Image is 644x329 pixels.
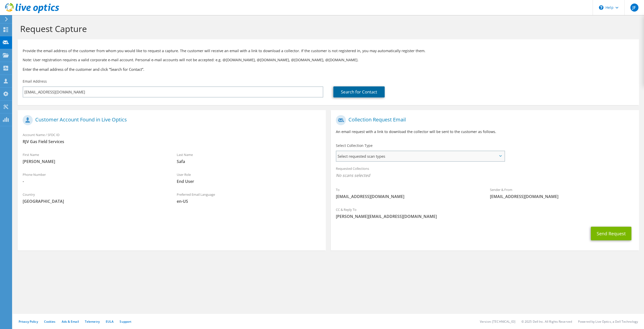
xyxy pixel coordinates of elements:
span: End User [177,179,321,184]
label: Email Address [23,79,47,84]
div: CC & Reply To [331,204,639,222]
div: First Name [18,149,172,167]
p: Note: User registration requires a valid corporate e-mail account. Personal e-mail accounts will ... [23,57,634,63]
a: Privacy Policy [19,319,38,324]
span: [PERSON_NAME][EMAIL_ADDRESS][DOMAIN_NAME] [336,214,634,219]
a: Support [120,319,131,324]
h1: Request Capture [20,23,634,34]
button: Send Request [591,227,631,240]
label: Select Collection Type [336,143,373,148]
p: Provide the email address of the customer from whom you would like to request a capture. The cust... [23,48,634,54]
div: Sender & From [485,184,639,202]
h1: Customer Account Found in Live Optics [23,115,318,125]
li: Version: [TECHNICAL_ID] [480,319,515,324]
span: No scans selected [336,173,634,178]
span: JF [630,4,638,12]
div: User Role [172,169,326,187]
span: en-US [177,199,321,204]
div: Account Name / SFDC ID [18,129,326,147]
span: Safa [177,159,321,164]
a: Cookies [44,319,56,324]
span: [EMAIL_ADDRESS][DOMAIN_NAME] [336,194,480,199]
div: To [331,184,485,202]
span: [GEOGRAPHIC_DATA] [23,199,167,204]
a: EULA [106,319,114,324]
svg: \n [599,5,603,10]
li: © 2025 Dell Inc. All Rights Reserved [521,319,572,324]
div: Preferred Email Language [172,189,326,207]
div: Last Name [172,149,326,167]
span: [PERSON_NAME] [23,159,167,164]
h1: Collection Request Email [336,115,631,125]
span: - [23,179,167,184]
li: Powered by Live Optics, a Dell Technology [578,319,638,324]
a: Telemetry [85,319,100,324]
h3: Enter the email address of the customer and click “Search for Contact”. [23,67,634,72]
span: Select requested scan types [336,151,504,161]
a: Search for Contact [333,86,385,97]
div: Requested Collections [331,163,639,182]
span: [EMAIL_ADDRESS][DOMAIN_NAME] [490,194,634,199]
a: Ads & Email [62,319,79,324]
span: RJV Gas Field Services [23,139,321,144]
p: An email request with a link to download the collector will be sent to the customer as follows. [336,129,634,135]
div: Country [18,189,172,207]
div: Phone Number [18,169,172,187]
